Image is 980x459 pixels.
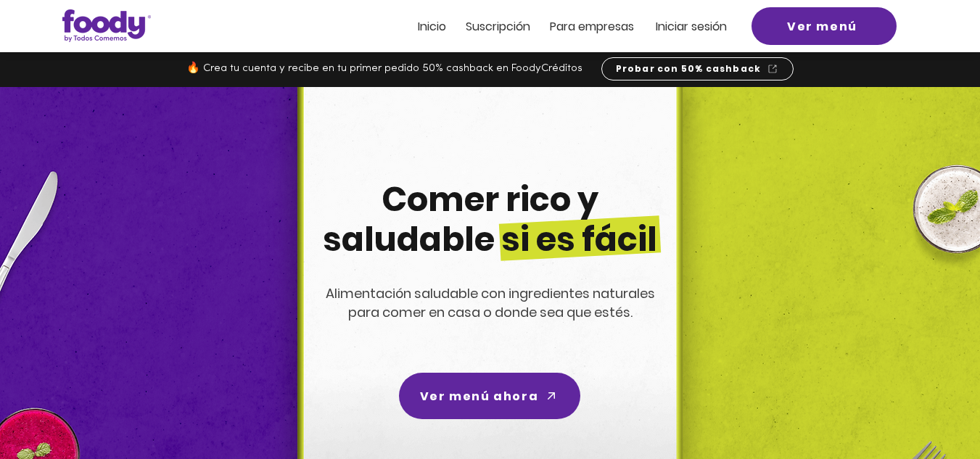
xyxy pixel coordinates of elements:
iframe: Messagebird Livechat Widget [896,375,965,444]
a: Probar con 50% cashback [601,57,794,80]
a: Para empresas [550,20,634,33]
span: 🔥 Crea tu cuenta y recibe en tu primer pedido 50% cashback en FoodyCréditos [186,63,582,74]
a: Suscripción [466,20,530,33]
span: Suscripción [466,18,530,35]
span: Ver menú ahora [420,387,538,405]
span: Comer rico y saludable si es fácil [323,176,657,262]
a: Ver menú [752,7,897,45]
span: Inicio [418,18,446,35]
a: Ver menú ahora [399,373,580,419]
a: Inicio [418,20,446,33]
span: ra empresas [564,18,634,35]
a: Iniciar sesión [656,20,727,33]
span: Probar con 50% cashback [616,62,762,75]
span: Alimentación saludable con ingredientes naturales para comer en casa o donde sea que estés. [326,284,655,321]
img: Logo_Foody V2.0.0 (3).png [62,9,151,42]
span: Iniciar sesión [656,18,727,35]
span: Ver menú [787,17,857,36]
span: Pa [550,18,564,35]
